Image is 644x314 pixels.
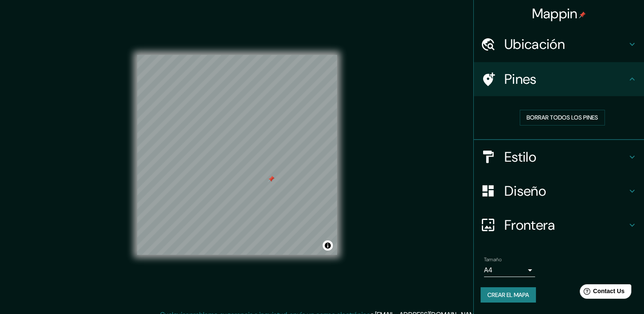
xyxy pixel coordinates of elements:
font: Mappin [532,5,578,23]
button: Crear el mapa [481,287,536,303]
div: Frontera [474,208,644,242]
font: Crear el mapa [487,290,529,300]
font: Borrar todos los pines [527,112,598,123]
h4: Estilo [504,148,627,166]
label: Tamaño [484,256,501,263]
h4: Ubicación [504,36,627,53]
h4: Diseño [504,183,627,200]
div: Ubicación [474,27,644,61]
iframe: Help widget launcher [568,281,635,305]
canvas: Mapa [137,55,337,255]
h4: Pines [504,71,627,88]
h4: Frontera [504,217,627,234]
div: Diseño [474,174,644,208]
div: A4 [484,263,535,277]
button: Borrar todos los pines [520,110,605,126]
button: Alternar atribución [323,240,333,251]
div: Estilo [474,140,644,174]
img: pin-icon.png [579,11,586,18]
div: Pines [474,62,644,96]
